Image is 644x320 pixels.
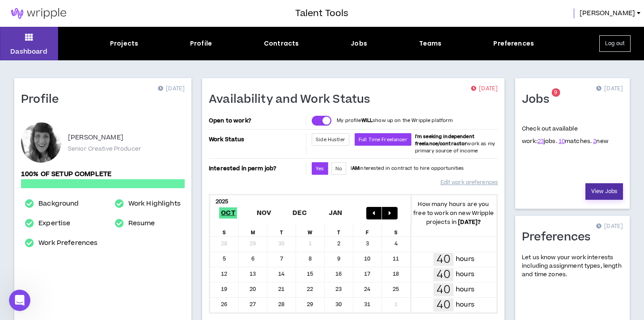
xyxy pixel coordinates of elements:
div: T [325,223,353,236]
p: Let us know your work interests including assignment types, length and time zones. [522,253,623,279]
span: new [593,137,608,145]
a: Expertise [38,218,70,229]
a: Resume [128,218,155,229]
p: Check out available work: [522,125,608,145]
div: M [239,223,267,236]
div: Teams [419,39,442,48]
p: hours [456,269,475,279]
p: hours [456,285,475,295]
p: Work Status [209,133,304,146]
div: S [210,223,239,236]
span: 9 [554,89,557,97]
span: work as my primary source of income [415,133,495,154]
div: W [296,223,325,236]
sup: 9 [551,88,560,97]
a: Work Preferences [38,238,97,248]
p: Interested in perm job? [209,162,304,175]
a: View Jobs [585,183,623,200]
a: Edit work preferences [441,175,498,190]
span: Dec [291,207,309,219]
strong: WILL [361,117,373,124]
span: Nov [255,207,273,219]
p: hours [456,254,475,264]
b: 2025 [216,198,229,206]
p: [DATE] [158,84,185,93]
p: Senior Creative Producer [68,145,141,153]
div: F [353,223,382,236]
p: [DATE] [596,84,623,93]
a: Work Highlights [128,198,181,209]
span: jobs. [538,137,557,145]
p: [DATE] [596,222,623,231]
p: My profile show up on the Wripple platform [337,117,453,124]
a: Background [38,198,79,209]
p: 100% of setup complete [21,169,185,179]
h1: Availability and Work Status [209,93,377,107]
h3: Talent Tools [295,7,348,20]
span: Oct [219,207,237,219]
div: T [267,223,296,236]
strong: AM [352,165,359,172]
a: 23 [538,137,544,145]
p: [DATE] [471,84,498,93]
div: Danielle J. [21,122,61,163]
p: Open to work? [209,117,304,124]
div: Contracts [264,39,299,48]
div: Profile [190,39,212,48]
div: S [382,223,411,236]
b: [DATE] ? [458,218,481,226]
a: 2 [593,137,596,145]
span: Side Hustler [316,136,345,143]
div: Jobs [351,39,367,48]
span: Yes [316,165,324,172]
button: Log out [599,35,631,52]
h1: Jobs [522,93,556,107]
p: Dashboard [10,47,47,56]
p: hours [456,300,475,310]
h1: Preferences [522,230,597,244]
b: I'm seeking independent freelance/contractor [415,133,475,147]
p: I interested in contract to hire opportunities [351,165,464,172]
span: [PERSON_NAME] [580,8,635,18]
p: [PERSON_NAME] [68,132,123,143]
p: How many hours are you free to work on new Wripple projects in [411,200,496,227]
h1: Profile [21,93,66,107]
a: 10 [559,137,565,145]
span: Jan [327,207,344,219]
div: Preferences [493,39,534,48]
iframe: Intercom live chat [9,290,30,311]
span: matches. [559,137,592,145]
div: Projects [110,39,138,48]
span: No [335,165,342,172]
